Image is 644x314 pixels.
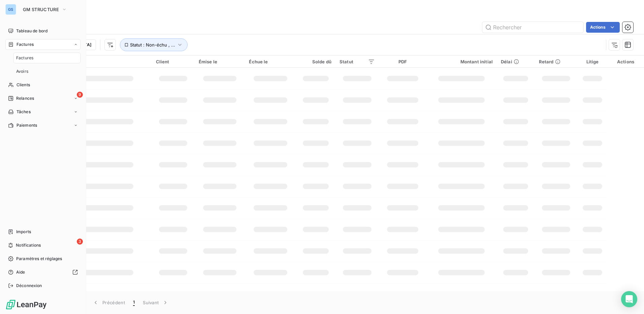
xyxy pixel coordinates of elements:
[130,42,175,48] span: Statut : Non-échu , ...
[340,59,375,64] div: Statut
[5,4,16,15] div: GS
[621,291,637,307] div: Open Intercom Messenger
[139,295,173,310] button: Suivant
[482,22,583,33] input: Rechercher
[17,122,37,128] span: Paiements
[16,55,33,61] span: Factures
[5,299,47,310] img: Logo LeanPay
[23,7,59,12] span: GM STRUCTURE
[77,239,83,245] span: 3
[383,59,422,64] div: PDF
[249,59,292,64] div: Échue le
[16,229,31,235] span: Imports
[300,59,331,64] div: Solde dû
[77,92,83,98] span: 9
[16,95,34,101] span: Relances
[129,295,139,310] button: 1
[582,59,603,64] div: Litige
[17,82,30,88] span: Clients
[88,295,129,310] button: Précédent
[16,242,41,248] span: Notifications
[156,59,191,64] div: Client
[501,59,531,64] div: Délai
[17,109,31,115] span: Tâches
[120,38,188,51] button: Statut : Non-échu , ...
[539,59,574,64] div: Retard
[16,28,47,34] span: Tableau de bord
[17,41,34,48] span: Factures
[16,256,62,262] span: Paramètres et réglages
[16,283,42,289] span: Déconnexion
[5,267,80,278] a: Aide
[430,59,493,64] div: Montant initial
[16,68,28,74] span: Avoirs
[586,22,620,33] button: Actions
[611,59,640,64] div: Actions
[199,59,241,64] div: Émise le
[133,299,135,306] span: 1
[16,269,25,275] span: Aide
